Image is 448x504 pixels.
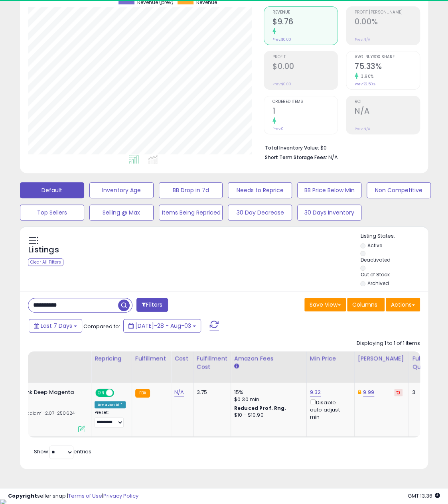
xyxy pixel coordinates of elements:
[159,205,223,220] button: Items Being Repriced
[355,126,370,131] small: Prev: N/A
[174,354,190,363] div: Cost
[272,100,337,104] span: Ordered Items
[197,354,227,371] div: Fulfillment Cost
[272,10,337,15] span: Revenue
[89,205,154,220] button: Selling @ Max
[272,62,337,73] h2: $0.00
[174,388,184,396] a: N/A
[297,205,361,220] button: 30 Days Inventory
[363,388,374,396] a: 9.99
[304,298,346,311] button: Save View
[355,100,420,104] span: ROI
[355,10,420,15] span: Profit [PERSON_NAME]
[310,388,321,396] a: 9.32
[234,396,300,403] div: $0.30 min
[96,389,106,396] span: ON
[135,354,168,363] div: Fulfillment
[272,126,284,131] small: Prev: 0
[29,319,82,333] button: Last 7 Days
[360,271,389,278] label: Out of Stock
[234,412,300,419] div: $10 - $10.90
[412,354,440,371] div: Fulfillable Quantity
[234,354,303,363] div: Amazon Fees
[8,492,138,500] div: seller snap | |
[228,182,292,198] button: Needs to Reprice
[197,389,225,396] div: 3.75
[89,182,154,198] button: Inventory Age
[355,17,420,28] h2: 0.00%
[355,82,375,87] small: Prev: 72.50%
[95,354,128,363] div: Repricing
[360,256,390,263] label: Deactivated
[28,258,63,266] div: Clear All Filters
[234,363,239,370] small: Amazon Fees.
[28,244,59,256] h5: Listings
[272,37,291,42] small: Prev: $0.00
[34,448,91,455] span: Show: entries
[352,301,377,309] span: Columns
[358,73,374,79] small: 3.90%
[297,182,361,198] button: BB Price Below Min
[83,323,120,330] span: Compared to:
[355,37,370,42] small: Prev: N/A
[347,298,385,311] button: Columns
[135,322,191,330] span: [DATE]-28 - Aug-03
[355,106,420,117] h2: N/A
[272,55,337,59] span: Profit
[272,17,337,28] h2: $9.76
[103,492,138,500] a: Privacy Policy
[328,154,338,161] span: N/A
[113,389,126,396] span: OFF
[68,492,102,500] a: Terms of Use
[95,401,126,408] div: Amazon AI *
[20,182,84,198] button: Default
[310,398,348,421] div: Disable auto adjust min
[95,410,126,428] div: Preset:
[41,322,72,330] span: Last 7 Days
[234,389,300,396] div: 15%
[358,354,405,363] div: [PERSON_NAME]
[265,144,319,151] b: Total Inventory Value:
[228,205,292,220] button: 30 Day Decrease
[310,354,351,363] div: Min Price
[265,142,414,152] li: $0
[265,154,327,161] b: Short Term Storage Fees:
[135,389,150,398] small: FBA
[360,232,428,240] p: Listing States:
[355,62,420,73] h2: 75.33%
[123,319,201,333] button: [DATE]-28 - Aug-03
[412,389,437,396] div: 3
[272,106,337,117] h2: 1
[367,242,382,249] label: Active
[136,298,168,312] button: Filters
[408,492,440,500] span: 2025-08-11 13:36 GMT
[272,82,291,87] small: Prev: $0.00
[355,55,420,59] span: Avg. Buybox Share
[357,340,420,347] div: Displaying 1 to 1 of 1 items
[367,182,431,198] button: Non Competitive
[159,182,223,198] button: BB Drop in 7d
[234,405,286,411] b: Reduced Prof. Rng.
[386,298,420,311] button: Actions
[367,280,389,287] label: Archived
[20,205,84,220] button: Top Sellers
[8,492,37,500] strong: Copyright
